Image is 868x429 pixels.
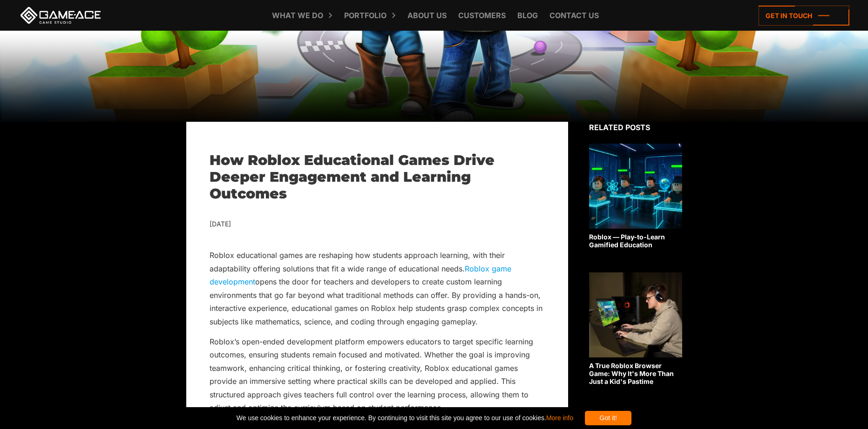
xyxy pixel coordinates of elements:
a: Get in touch [759,6,849,26]
a: A True Roblox Browser Game: Why It's More Than Just a Kid's Pastime [589,272,682,385]
p: Roblox’s open-ended development platform empowers educators to target specific learning outcomes,... [210,335,545,415]
h1: How Roblox Educational Games Drive Deeper Engagement and Learning Outcomes [210,152,545,202]
img: Related [589,144,682,229]
p: Roblox educational games are reshaping how students approach learning, with their adaptability of... [210,249,545,328]
img: Related [589,272,682,357]
div: Related posts [589,122,682,133]
a: More info [546,414,573,422]
div: Got it! [585,411,631,425]
div: [DATE] [210,218,545,230]
span: We use cookies to enhance your experience. By continuing to visit this site you agree to our use ... [237,411,573,425]
a: Roblox — Play-to-Learn Gamified Education [589,144,682,249]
